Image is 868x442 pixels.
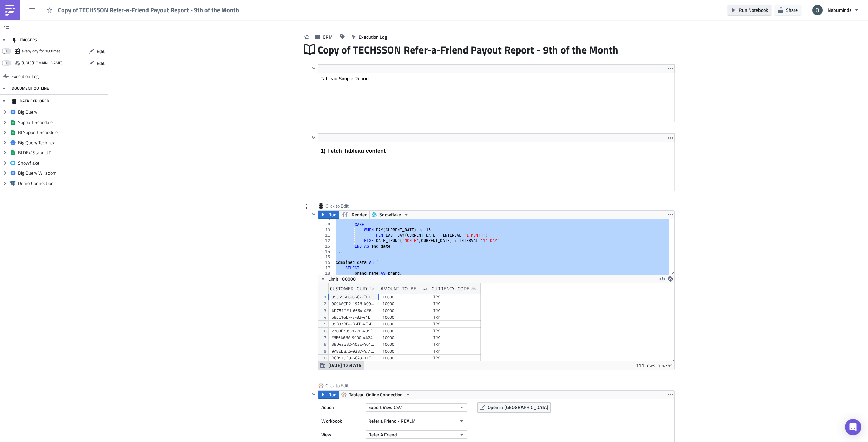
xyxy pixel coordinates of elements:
[325,382,353,389] span: Click to Edit
[488,404,548,411] span: Open in [GEOGRAPHIC_DATA]
[318,222,334,227] div: 9
[11,42,235,47] span: - - Bonus amount that is going to be paid out to referred and referring player. For each brands d...
[312,31,336,42] button: CRM
[382,334,427,341] div: 10000
[318,43,619,56] span: Copy of TECHSSON Refer-a-Friend Payout Report - 9th of the Month
[325,203,353,209] span: Click to Edit
[332,300,376,307] div: 90C4ACD2-197B-4098-BB06-765563AB71AB
[433,294,477,300] div: TRY
[348,31,390,42] button: Execution Log
[3,5,354,12] h3: 2) Create your Email and use Tableau content as attachment
[382,314,427,321] div: 10000
[22,58,63,68] div: https://pushmetrics.io/api/v1/report/75rg7AWrBM/webhook?token=f85f7e277c96414394d0754fbf147501
[18,140,106,146] span: Big Query Techflex
[318,249,334,254] div: 14
[636,361,673,370] div: 111 rows in 5.35s
[3,18,28,23] span: Report details:
[379,211,401,219] span: Snowflake
[323,33,333,40] span: CRM
[27,52,32,58] span: ·
[97,60,105,67] span: Edit
[18,109,106,115] span: Big Query
[339,211,370,219] button: Render
[318,271,334,276] div: 18
[332,328,376,334] div: 2788F789-1270-485F-91EC-76969EDB3327
[382,328,427,334] div: 10000
[17,47,35,52] strong: Duplicate
[3,5,354,12] body: Rich Text Area. Press ALT-0 for help.
[318,142,674,191] iframe: Rich Text Area
[433,307,477,314] div: TRY
[739,6,768,14] span: Run Notebook
[35,47,57,52] span: parameter:
[18,129,106,135] span: BI Support Schedule
[318,233,334,238] div: 11
[18,180,106,186] span: Demo Connection
[332,334,376,341] div: FBB646BA-9C00-4424-93F2-3CFD68DB5DC0
[330,283,367,294] div: CUSTOMER_GUID
[58,6,240,14] span: Copy of TECHSSON Refer-a-Friend Payout Report - 9th of the Month
[382,321,427,328] div: 10000
[368,417,416,424] span: Refer a Friend - REALM
[318,216,334,222] div: 8
[433,348,477,355] div: TRY
[339,391,413,399] button: Tableau Online Connection
[17,25,48,30] strong: Referring GUID
[318,73,674,122] iframe: Rich Text Area
[318,238,334,244] div: 12
[97,48,105,55] span: Edit
[328,275,356,282] span: Limit 100000
[18,170,106,176] span: Big Query Wiiisdom
[27,58,250,63] span: Duplicate - Referring player duplicate, means same GUID has referred couple of players within the...
[352,211,367,219] span: Render
[17,36,41,41] strong: Bonus TIER
[128,10,299,16] span: for all TECHSSON brands. Each brand and Bonus tier is separated into files, total file count is 8.
[318,265,334,271] div: 17
[11,25,110,30] span: - - Player who have referred a player
[332,314,376,321] div: 585C16DF-EF82-41DC-A877-EA08DAD369BD
[3,10,299,16] span: Please find attached latest bonus receivers for Refer a Friend campaign
[318,260,334,265] div: 16
[775,5,801,15] button: Share
[11,36,150,41] span: - - Bonus level/tier that is going to be paid out. 3 levels in total.
[381,283,422,294] div: AMOUNT_TO_BE_PAID
[12,95,49,107] div: DATA EXPLORER
[328,362,361,369] span: [DATE] 12:37:16
[318,275,358,283] button: Limit 100000
[433,300,477,307] div: TRY
[318,227,334,233] div: 10
[366,403,467,412] button: Export View CSV
[17,31,46,36] strong: Referred GUID
[382,294,427,300] div: 10000
[433,355,477,361] div: TRY
[786,6,798,14] span: Share
[310,133,318,142] button: Hide content
[368,431,397,438] span: Refer A Friend
[812,4,823,16] img: Avatar
[318,244,334,249] div: 13
[359,33,387,40] span: Execution Log
[22,46,61,56] div: every day for 10 times
[18,119,106,125] span: Support Schedule
[433,314,477,321] div: TRY
[321,402,362,413] label: Action
[382,355,427,361] div: 10000
[808,3,863,18] button: Nabuminds
[369,211,411,219] button: Snowflake
[3,3,339,125] body: Rich Text Area. Press ALT-0 for help.
[433,341,477,348] div: TRY
[318,211,339,219] button: Run
[366,430,467,439] button: Refer A Friend
[382,348,427,355] div: 10000
[433,334,477,341] div: TRY
[5,5,16,16] img: PushMetrics
[328,211,337,219] span: Run
[368,404,402,411] span: Export View CSV
[11,70,39,82] span: Execution Log
[27,52,65,58] span: OK - no duplicates
[828,6,852,14] span: Nabuminds
[382,341,427,348] div: 10000
[332,341,376,348] div: 38D425B2-403E-401E-9B8A-79E1639586B1
[332,355,376,361] div: BCD519E9-5CA3-11E1-91A0-1CC1DEE50E70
